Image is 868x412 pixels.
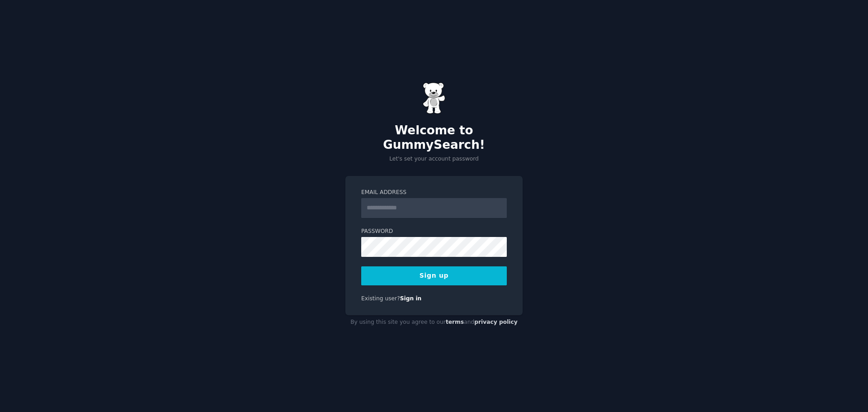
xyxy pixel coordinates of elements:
[345,155,523,163] p: Let's set your account password
[361,227,507,236] label: Password
[423,82,445,114] img: Gummy Bear
[361,295,400,302] span: Existing user?
[361,189,507,197] label: Email Address
[446,319,464,325] a: terms
[345,123,523,152] h2: Welcome to GummySearch!
[361,266,507,285] button: Sign up
[400,295,422,302] a: Sign in
[474,319,518,325] a: privacy policy
[345,315,523,330] div: By using this site you agree to our and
